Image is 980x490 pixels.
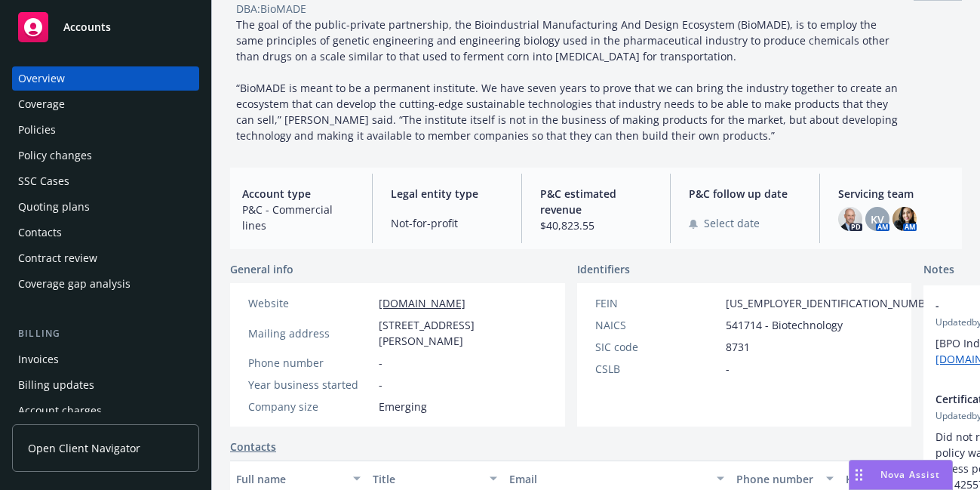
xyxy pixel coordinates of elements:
a: Contacts [12,220,199,245]
span: P&C follow up date [689,186,800,202]
div: Contacts [18,220,62,245]
div: Full name [236,471,344,487]
span: 541714 - Biotechnology [726,317,843,333]
span: $40,823.55 [540,217,652,233]
span: - [726,361,730,377]
span: Account type [242,186,354,202]
span: P&C - Commercial lines [242,202,354,233]
div: Key contact [846,471,889,487]
div: Billing updates [18,373,94,397]
div: Policy changes [18,143,92,168]
div: Mailing address [248,325,373,341]
img: photo [838,207,862,231]
span: General info [230,261,293,277]
a: Quoting plans [12,195,199,219]
div: Website [248,295,373,311]
a: Policies [12,118,199,142]
a: [DOMAIN_NAME] [379,296,465,310]
div: Quoting plans [18,195,90,219]
div: Coverage [18,92,65,116]
div: SIC code [595,339,720,355]
span: KV [871,211,884,227]
a: Billing updates [12,373,199,397]
span: Nova Assist [880,468,940,481]
span: Identifiers [577,261,630,277]
span: Select date [704,215,760,231]
div: FEIN [595,295,720,311]
div: Policies [18,118,56,142]
span: Accounts [63,21,111,33]
span: [STREET_ADDRESS][PERSON_NAME] [379,317,547,349]
div: Company size [248,399,373,414]
span: Legal entity type [391,186,502,202]
span: Notes [923,261,954,279]
div: Invoices [18,347,59,371]
div: Phone number [736,471,817,487]
div: Title [373,471,481,487]
div: Drag to move [849,461,868,489]
a: Contacts [230,439,276,455]
span: Not-for-profit [391,215,502,231]
span: Emerging [379,399,427,414]
a: SSC Cases [12,169,199,193]
a: Contract review [12,246,199,270]
img: photo [892,207,917,231]
span: Servicing team [838,186,950,202]
div: Contract review [18,246,97,270]
div: CSLB [595,361,720,377]
span: [US_EMPLOYER_IDENTIFICATION_NUMBER] [726,295,942,311]
div: Account charges [18,399,102,423]
div: Year business started [248,377,373,393]
a: Account charges [12,399,199,423]
a: Coverage [12,92,199,116]
div: DBA: BioMADE [236,1,306,17]
div: Billing [12,326,199,341]
div: Overview [18,66,65,91]
div: Phone number [248,355,373,371]
span: 8731 [726,339,750,355]
span: - [379,377,382,393]
div: NAICS [595,317,720,333]
a: Coverage gap analysis [12,272,199,296]
a: Accounts [12,6,199,48]
button: Nova Assist [849,460,953,490]
div: Email [509,471,708,487]
a: Overview [12,66,199,91]
span: Open Client Navigator [28,440,140,456]
span: - [379,355,382,371]
div: SSC Cases [18,169,69,193]
span: The goal of the public-private partnership, the Bioindustrial Manufacturing And Design Ecosystem ... [236,17,901,143]
div: Coverage gap analysis [18,272,131,296]
a: Invoices [12,347,199,371]
a: Policy changes [12,143,199,168]
span: P&C estimated revenue [540,186,652,217]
